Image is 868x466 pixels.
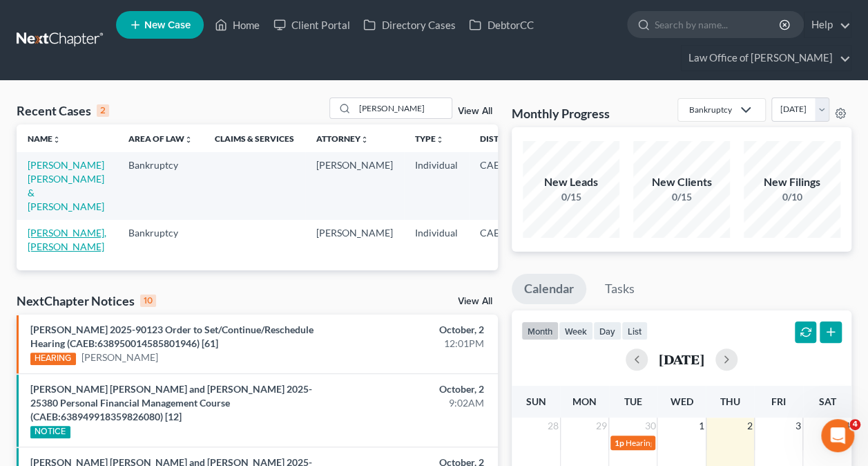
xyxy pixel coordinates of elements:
div: New Filings [744,174,840,190]
span: Thu [720,395,740,407]
div: Recent Cases [17,102,109,119]
span: 30 [643,418,657,434]
span: 1p [615,438,624,448]
span: 3 [794,418,802,434]
button: day [593,321,621,340]
div: New Leads [523,174,619,190]
div: October, 2 [342,323,484,337]
a: Districtunfold_more [480,133,525,144]
button: week [559,321,593,340]
a: Area of Lawunfold_more [128,133,193,144]
a: [PERSON_NAME] 2025-90123 Order to Set/Continue/Reschedule Hearing (CAEB:638950014585801946) [61] [30,324,314,349]
button: month [521,321,559,340]
h3: Monthly Progress [512,105,610,122]
td: Individual [404,152,469,219]
button: list [621,321,648,340]
a: View All [458,297,492,306]
td: Bankruptcy [117,152,204,219]
i: unfold_more [360,136,369,144]
a: Law Office of [PERSON_NAME] [682,46,851,71]
span: Fri [771,395,786,407]
div: 0/10 [744,190,840,204]
a: Nameunfold_more [28,133,61,144]
a: [PERSON_NAME] [81,351,158,364]
i: unfold_more [52,136,61,144]
div: 2 [97,104,109,117]
a: Calendar [512,274,586,304]
a: Client Portal [267,12,356,37]
span: 2 [746,418,754,434]
div: Bankruptcy [689,104,732,115]
span: 4 [849,419,860,430]
div: 10 [140,295,156,307]
div: NOTICE [30,426,70,438]
iframe: Intercom live chat [821,419,854,452]
h2: [DATE] [659,352,704,366]
a: DebtorCC [462,12,540,37]
a: [PERSON_NAME] [PERSON_NAME] and [PERSON_NAME] 2025-25380 Personal Financial Management Course (CA... [30,383,312,422]
td: [PERSON_NAME] [305,220,404,259]
a: [PERSON_NAME], [PERSON_NAME] [28,227,106,252]
div: 0/15 [523,190,619,204]
a: Help [804,12,851,37]
th: Claims & Services [204,124,305,152]
td: Bankruptcy [117,220,204,259]
a: Attorneyunfold_more [316,133,369,144]
a: View All [458,106,492,116]
span: 1 [697,418,706,434]
div: New Clients [633,174,730,190]
span: Hearing for [PERSON_NAME] [626,438,733,448]
a: Directory Cases [356,12,462,37]
span: Tue [624,395,642,407]
td: Individual [404,220,469,259]
span: New Case [144,20,191,30]
span: 28 [546,418,560,434]
div: 9:02AM [342,396,484,410]
i: unfold_more [184,136,193,144]
td: [PERSON_NAME] [305,152,404,219]
a: [PERSON_NAME] [PERSON_NAME] & [PERSON_NAME] [28,159,104,212]
span: 4 [843,418,851,434]
div: October, 2 [342,382,484,396]
span: 29 [595,418,608,434]
span: Sun [526,395,546,407]
a: Home [208,12,267,37]
div: HEARING [30,353,76,365]
div: 12:01PM [342,337,484,351]
td: CAEB [469,152,537,219]
span: Mon [572,395,597,407]
span: Wed [670,395,693,407]
span: Sat [818,395,836,407]
input: Search by name... [655,12,781,37]
div: NextChapter Notices [17,292,156,309]
input: Search by name... [355,98,452,118]
a: Typeunfold_more [415,133,444,144]
td: CAEB [469,220,537,259]
div: 0/15 [633,190,730,204]
a: Tasks [592,274,647,304]
i: unfold_more [436,136,444,144]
